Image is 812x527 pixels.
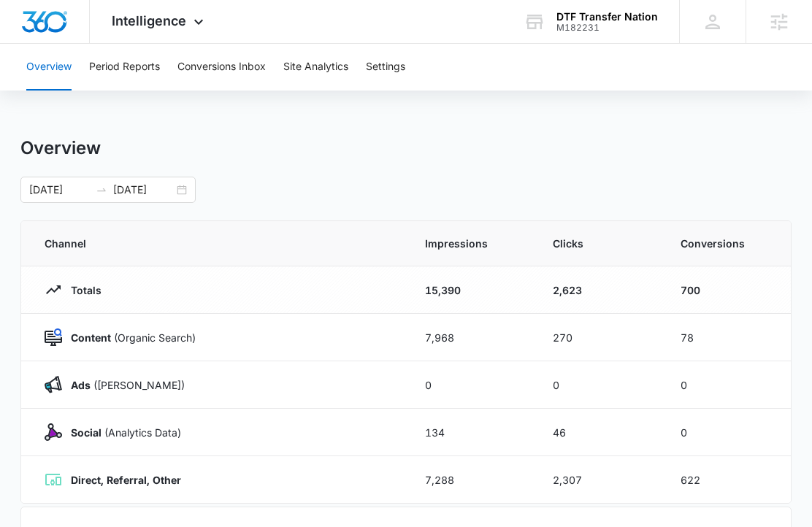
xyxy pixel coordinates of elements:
[663,314,791,361] td: 78
[62,377,185,393] p: ([PERSON_NAME])
[556,23,658,33] div: account id
[71,474,181,486] strong: Direct, Referral, Other
[535,361,663,409] td: 0
[681,236,767,251] span: Conversions
[663,266,791,314] td: 700
[535,266,663,314] td: 2,623
[71,331,111,344] strong: Content
[407,361,535,409] td: 0
[45,328,62,346] img: Content
[553,236,646,251] span: Clicks
[62,425,181,440] p: (Analytics Data)
[535,314,663,361] td: 270
[663,361,791,409] td: 0
[407,409,535,456] td: 134
[283,44,348,91] button: Site Analytics
[29,182,90,198] input: Start date
[113,182,174,198] input: End date
[26,44,72,91] button: Overview
[535,409,663,456] td: 46
[366,44,405,91] button: Settings
[71,379,91,391] strong: Ads
[425,236,518,251] span: Impressions
[20,137,101,159] h1: Overview
[407,314,535,361] td: 7,968
[556,11,658,23] div: account name
[112,13,186,28] span: Intelligence
[663,409,791,456] td: 0
[45,236,390,251] span: Channel
[663,456,791,504] td: 622
[96,184,107,196] span: swap-right
[407,266,535,314] td: 15,390
[407,456,535,504] td: 7,288
[89,44,160,91] button: Period Reports
[45,423,62,441] img: Social
[62,330,196,345] p: (Organic Search)
[535,456,663,504] td: 2,307
[45,376,62,393] img: Ads
[177,44,266,91] button: Conversions Inbox
[71,426,101,439] strong: Social
[96,184,107,196] span: to
[62,282,101,298] p: Totals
